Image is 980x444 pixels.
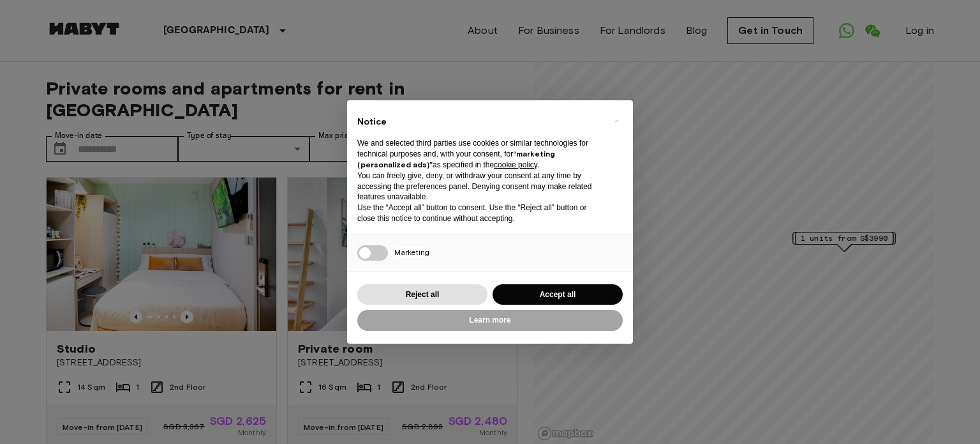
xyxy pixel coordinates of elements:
[606,111,627,131] button: Close this notice
[357,116,602,128] h2: Notice
[357,284,487,305] button: Reject all
[394,247,429,257] span: Marketing
[494,160,537,169] a: cookie policy
[357,138,602,170] p: We and selected third parties use cookies or similar technologies for technical purposes and, wit...
[357,310,623,331] button: Learn more
[357,171,602,203] p: You can freely give, deny, or withdraw your consent at any time by accessing the preferences pane...
[614,113,619,128] span: ×
[493,284,623,305] button: Accept all
[357,149,555,169] strong: “marketing (personalized ads)”
[357,203,602,224] p: Use the “Accept all” button to consent. Use the “Reject all” button or close this notice to conti...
